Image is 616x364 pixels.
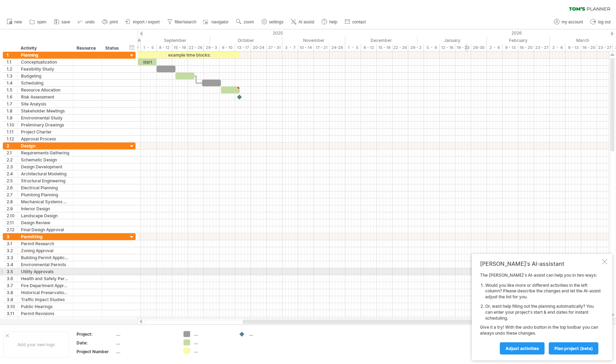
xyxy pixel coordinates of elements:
div: 3.5 [7,268,17,275]
div: February 2026 [487,37,550,44]
div: 3.11 [7,310,17,317]
div: .... [116,340,175,346]
span: settings [269,20,284,24]
div: 1.1 [7,59,17,65]
div: 1 - 5 [141,44,157,51]
div: 8 - 12 [157,44,172,51]
span: AI assist [299,20,314,24]
div: 22 - 26 [188,44,204,51]
div: 3.3 [7,254,17,261]
div: Risk Assessment [21,94,70,100]
div: Preliminary Drawings [21,122,70,128]
div: Site Analysis [21,101,70,107]
div: Status [105,45,121,52]
div: 1.8 [7,108,17,114]
div: 3 [7,233,17,240]
span: zoom [244,20,254,24]
div: [PERSON_NAME]'s AI-assistant [480,260,601,267]
a: Adjust activities [500,342,545,355]
div: 2.10 [7,212,17,219]
div: 1.11 [7,129,17,135]
div: Requirements Gathering [21,150,70,156]
div: Feasibility Study [21,66,70,72]
span: plan project (beta) [554,346,593,351]
div: .... [116,349,175,355]
div: Schematic Design [21,156,70,163]
a: undo [76,17,97,27]
div: Resource [77,45,98,52]
div: 24-28 [330,44,345,51]
div: Health and Safety Permits [21,275,70,282]
div: 1.2 [7,66,17,72]
div: start [138,59,157,65]
div: The [PERSON_NAME]'s AI-assist can help you in two ways: Give it a try! With the undo button in th... [480,272,601,354]
div: Design [21,143,70,149]
div: 9 - 13 [566,44,581,51]
a: zoom [234,17,256,27]
div: 29 - 2 [408,44,424,51]
div: Scheduling [21,80,70,86]
span: navigator [212,20,229,24]
div: 2.2 [7,156,17,163]
a: new [5,17,24,27]
div: 1.4 [7,80,17,86]
div: Landscape Design [21,212,70,219]
div: 2 - 6 [487,44,503,51]
a: navigator [202,17,231,27]
div: 3.9 [7,296,17,303]
a: log out [589,17,613,27]
div: 1.10 [7,122,17,128]
div: 1.12 [7,136,17,142]
div: 1 - 5 [345,44,361,51]
a: save [52,17,72,27]
div: Public Hearings [21,303,70,310]
div: Electrical Planning [21,184,70,191]
div: 3.1 [7,240,17,247]
div: Design Development [21,163,70,170]
div: Design Review [21,219,70,226]
div: January 2026 [418,37,487,44]
a: plan project (beta) [549,342,599,355]
span: my account [562,20,583,24]
div: 15 - 19 [377,44,393,51]
div: Planning [21,52,70,58]
div: 2.4 [7,170,17,177]
div: Environmental Permits [21,261,70,268]
div: 27 - 31 [267,44,282,51]
div: 29 - 3 [204,44,220,51]
div: Permit Research [21,240,70,247]
div: September 2025 [141,37,210,44]
div: Conceptualization [21,59,70,65]
span: log out [598,20,611,24]
div: Project Charter [21,129,70,135]
div: 2.12 [7,226,17,233]
a: help [320,17,339,27]
div: Utility Approvals [21,268,70,275]
div: Historical Preservation Approval [21,289,70,296]
div: Mechanical Systems Design [21,198,70,205]
div: 20-24 [251,44,267,51]
div: example time blocks: [138,52,240,58]
div: Architectural Modeling [21,170,70,177]
div: 23 - 27 [597,44,613,51]
div: 3.12 [7,317,17,324]
div: Zoning Approval [21,247,70,254]
div: 3.6 [7,275,17,282]
li: Would you like more or different activities in the left column? Please describe the changes and l... [485,283,601,300]
div: .... [194,348,232,354]
li: Or, want help filling out the planning automatically? You can enter your project's start & end da... [485,304,601,321]
div: Structural Engineering [21,177,70,184]
div: 3.8 [7,289,17,296]
span: Adjust activities [506,346,539,351]
div: 23 - 27 [534,44,550,51]
div: Resource Allocation [21,87,70,93]
span: undo [85,20,95,24]
div: 2 [7,143,17,149]
div: October 2025 [210,37,282,44]
div: Activity [21,45,69,52]
div: Project: [77,331,115,337]
span: new [14,20,22,24]
div: 26-30 [471,44,487,51]
div: 2.7 [7,191,17,198]
div: 3.7 [7,282,17,289]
